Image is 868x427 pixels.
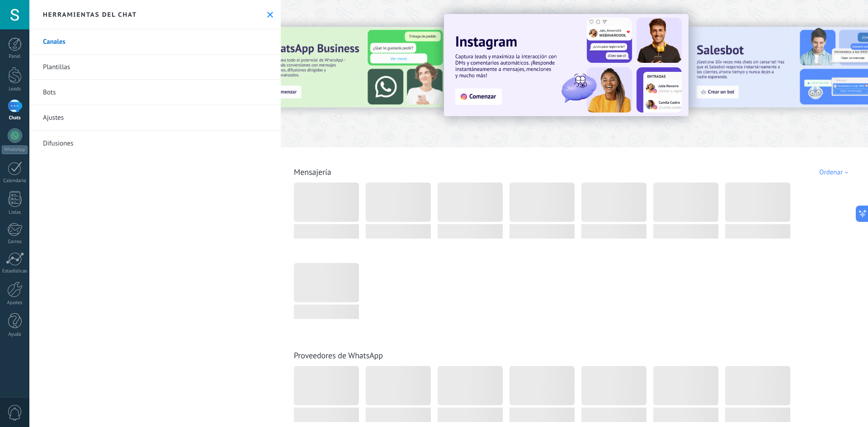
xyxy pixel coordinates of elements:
div: Panel [2,54,28,60]
div: Leads [2,86,28,92]
div: Calendario [2,178,28,184]
div: Correo [2,239,28,245]
div: Chats [2,115,28,121]
div: Listas [2,210,28,216]
img: Slide 1 [444,14,689,116]
a: Ajustes [29,105,281,131]
a: Canales [29,29,281,55]
div: Ordenar [819,168,851,177]
img: Slide 3 [255,27,448,108]
h2: Herramientas del chat [43,10,137,19]
div: Ajustes [2,300,28,306]
a: Bots [29,80,281,105]
a: Proveedores de WhatsApp [294,350,383,361]
div: Estadísticas [2,268,28,274]
a: Plantillas [29,55,281,80]
div: Ayuda [2,332,28,338]
div: WhatsApp [2,145,28,154]
a: Difusiones [29,131,281,156]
